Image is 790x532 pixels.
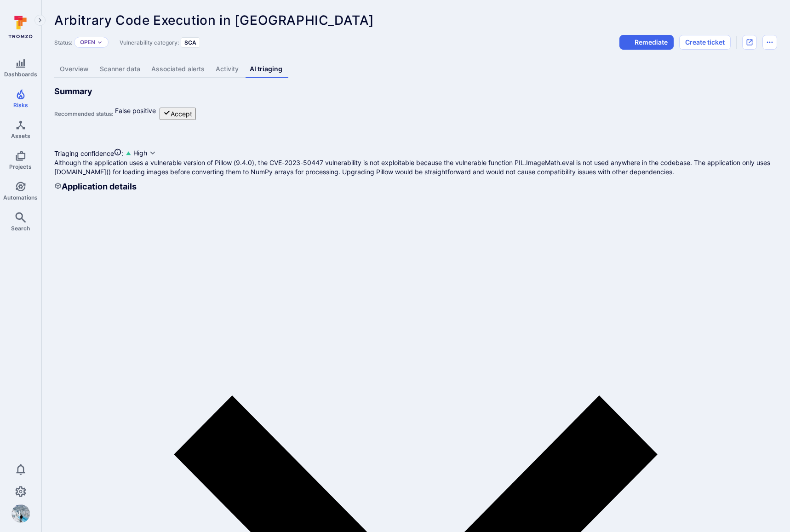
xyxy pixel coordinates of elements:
[94,61,146,78] a: Scanner data
[97,40,103,45] button: Expand dropdown
[54,149,114,157] span: Triaging confidence
[133,149,156,158] button: High
[115,106,156,115] p: False positive
[619,35,674,50] button: Remediate
[120,39,179,46] span: Vulnerability category:
[54,148,123,158] div: :
[54,180,137,193] h2: Application details
[679,35,731,50] button: Create ticket
[37,17,43,24] i: Expand navigation menu
[54,39,72,46] span: Status:
[54,61,777,78] div: Vulnerability tabs
[742,35,757,50] div: Open original issue
[133,149,147,158] span: High
[146,61,210,78] a: Associated alerts
[3,194,38,201] span: Automations
[244,61,288,78] a: AI triaging
[80,39,95,46] button: Open
[9,163,32,170] span: Projects
[11,225,30,232] span: Search
[54,110,113,117] span: Recommended status:
[4,71,37,78] span: Dashboards
[181,37,200,48] div: SCA
[11,132,30,139] span: Assets
[11,504,30,523] img: ACg8ocKjEwSgZaxLsX3VaBwZ3FUlOYjuMUiM0rrvjrGjR2nDJ731m-0=s96-c
[34,15,46,26] button: Expand navigation menu
[13,102,28,109] span: Risks
[210,61,244,78] a: Activity
[54,61,94,78] a: Overview
[114,148,121,156] svg: AI Triaging Agent self-evaluates the confidence behind recommended status based on the depth and ...
[54,12,374,28] span: Arbitrary Code Execution in [GEOGRAPHIC_DATA]
[54,158,777,177] p: Although the application uses a vulnerable version of Pillow (9.4.0), the CVE-2023-50447 vulnerab...
[11,504,30,523] div: Erick Calderon
[54,85,777,97] h2: Summary
[160,108,196,120] button: Accept
[762,35,777,50] button: Options menu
